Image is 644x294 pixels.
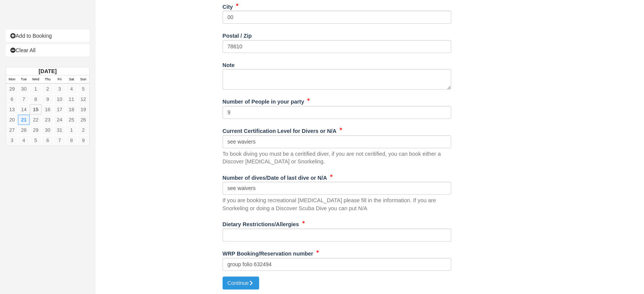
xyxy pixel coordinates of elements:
th: Fri [54,75,66,84]
a: 22 [30,115,42,125]
label: Postal / Zip [223,29,252,40]
a: 13 [6,104,18,115]
a: 8 [30,94,42,104]
a: 14 [18,104,30,115]
label: Number of dives/Date of last dive or N/A [223,171,327,182]
a: 25 [66,115,77,125]
label: Note [223,59,235,69]
a: 6 [6,94,18,104]
label: Number of People in your party [223,95,304,106]
th: Tue [18,75,30,84]
a: 2 [42,84,53,94]
p: If you are booking recreational [MEDICAL_DATA] please fill in the information. If you are Snorkel... [223,197,451,212]
th: Sun [77,75,89,84]
a: 3 [6,135,18,145]
a: 4 [18,135,30,145]
a: 18 [66,104,77,115]
a: 5 [30,135,42,145]
a: 8 [66,135,77,145]
a: Clear All [6,44,90,56]
a: 26 [77,115,89,125]
a: 27 [6,125,18,135]
a: 9 [42,94,53,104]
label: Dietary Restrictions/Allergies [223,218,299,228]
a: 20 [6,115,18,125]
th: Thu [42,75,53,84]
a: 2 [77,125,89,135]
a: 7 [18,94,30,104]
a: 30 [42,125,53,135]
a: 29 [30,125,42,135]
th: Sat [66,75,77,84]
a: 1 [66,125,77,135]
a: 31 [54,125,66,135]
a: 17 [54,104,66,115]
a: 5 [77,84,89,94]
a: 6 [42,135,53,145]
th: Mon [6,75,18,84]
button: Continue [223,276,259,289]
a: 16 [42,104,53,115]
label: WRP Booking/Reservation number [223,247,313,258]
a: 11 [66,94,77,104]
a: 24 [54,115,66,125]
th: Wed [30,75,42,84]
a: 15 [30,104,42,115]
label: Current Certification Level for Divers or N/A [223,125,336,135]
a: 1 [30,84,42,94]
a: 19 [77,104,89,115]
a: 12 [77,94,89,104]
a: 7 [54,135,66,145]
a: Add to Booking [6,30,90,42]
a: 23 [42,115,53,125]
a: 21 [18,115,30,125]
a: 29 [6,84,18,94]
p: To book diving you must be a ceritified diver, if you are not ceritified, you can book either a D... [223,150,451,166]
a: 10 [54,94,66,104]
label: City [223,0,233,11]
strong: [DATE] [38,68,56,74]
a: 9 [77,135,89,145]
a: 28 [18,125,30,135]
a: 4 [66,84,77,94]
a: 30 [18,84,30,94]
a: 3 [54,84,66,94]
